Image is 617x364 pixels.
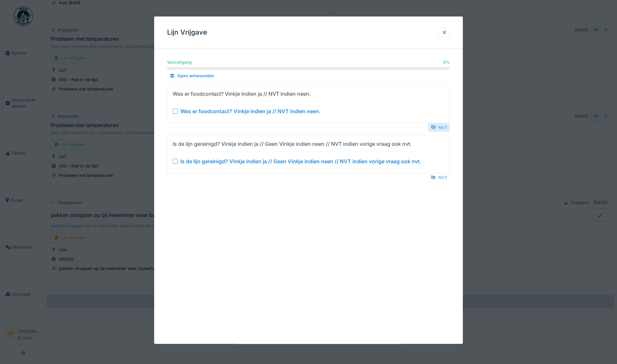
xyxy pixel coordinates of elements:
div: NVT [428,173,450,182]
h3: Lijn Vrijgave [167,28,207,37]
summary: Is de lijn gereinigd? Vinkje indien ja // Geen Vinkje indien neen // NVT indien vorige vraag ook ... [170,138,447,170]
div: Is de lijn gereinigd? Vinkje indien ja // Geen Vinkje indien neen // NVT indien vorige vraag ook ... [173,140,412,147]
div: Vooruitgang [167,59,192,65]
div: Open antwoorden [167,71,217,80]
div: 0 % [443,59,450,65]
progress: 0 % [167,67,450,70]
summary: Was er foodcontact? Vinkje indien ja // NVT indien neen. Was er foodcontact? Vinkje indien ja // ... [170,88,447,120]
div: Is de lijn gereinigd? Vinkje indien ja // Geen Vinkje indien neen // NVT indien vorige vraag ook ... [180,157,421,165]
div: Was er foodcontact? Vinkje indien ja // NVT indien neen. [173,90,311,97]
div: NVT [428,123,450,132]
div: Was er foodcontact? Vinkje indien ja // NVT indien neen. [180,107,321,115]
